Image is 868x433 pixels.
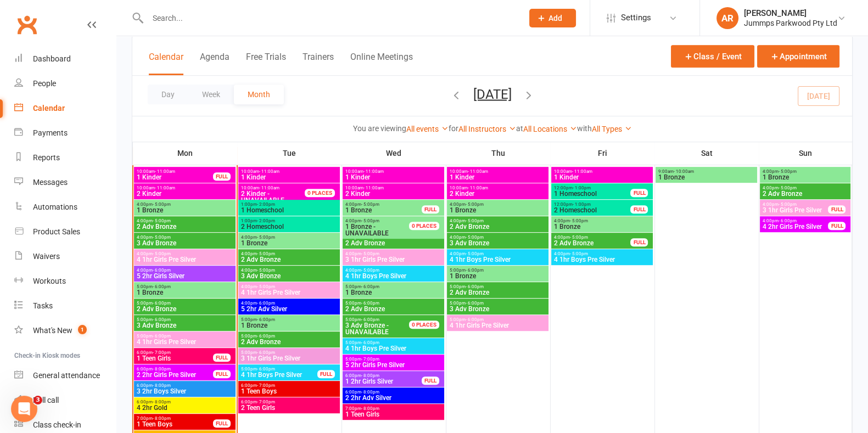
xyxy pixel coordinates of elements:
[240,339,338,345] span: 2 Adv Bronze
[345,268,442,273] span: 4:00pm
[240,251,338,256] span: 4:00pm
[553,256,651,263] span: 4 1hr Boys Pre Silver
[516,124,523,133] strong: at
[345,273,442,279] span: 4 1hr Boys Pre Silver
[14,195,116,220] a: Automations
[449,251,546,256] span: 4:00pm
[449,185,546,190] span: 10:00am
[361,218,379,223] span: - 5:00pm
[136,383,233,388] span: 6:00pm
[449,174,546,181] span: 1 Kinder
[762,223,828,230] span: 4 2hr Girls Pre Silver
[14,220,116,244] a: Product Sales
[149,52,183,75] button: Calendar
[33,301,53,310] div: Tasks
[345,223,376,230] span: 1 Bronze -
[553,223,651,230] span: 1 Bronze
[136,218,233,223] span: 4:00pm
[33,252,60,261] div: Waivers
[136,421,214,428] span: 1 Teen Boys
[14,47,116,71] a: Dashboard
[361,268,379,273] span: - 5:00pm
[449,268,546,273] span: 5:00pm
[779,202,797,207] span: - 5:00pm
[828,205,845,213] div: FULL
[361,406,379,411] span: - 8:00pm
[553,185,631,190] span: 12:00pm
[345,207,422,213] span: 1 Bronze
[33,54,71,63] div: Dashboard
[345,362,442,368] span: 5 2hr Girls Pre Silver
[136,240,233,246] span: 3 Adv Bronze
[33,153,60,162] div: Reports
[570,235,588,240] span: - 5:00pm
[257,251,275,256] span: - 5:00pm
[153,218,171,223] span: - 5:00pm
[361,301,379,306] span: - 6:00pm
[136,404,233,411] span: 4 2hr Gold
[449,273,546,279] span: 1 Bronze
[136,306,233,312] span: 2 Adv Bronze
[153,367,171,372] span: - 8:00pm
[153,317,171,322] span: - 6:00pm
[240,240,338,246] span: 1 Bronze
[341,142,446,165] th: Wed
[466,235,484,240] span: - 5:00pm
[14,388,116,413] a: Roll call
[240,207,338,213] span: 1 Homeschool
[345,411,442,418] span: 1 Teen Girls
[553,240,631,246] span: 2 Adv Bronze
[345,185,442,190] span: 10:00am
[345,284,442,289] span: 5:00pm
[11,396,37,422] iframe: Intercom live chat
[345,345,442,352] span: 4 1hr Boys Pre Silver
[136,355,214,362] span: 1 Teen Girls
[363,169,384,174] span: - 11:00am
[654,142,759,165] th: Sat
[136,372,214,378] span: 2 2hr Girls Pre Silver
[33,420,81,429] div: Class check-in
[14,363,116,388] a: General attendance kiosk mode
[553,207,631,213] span: 2 Homeschool
[345,289,442,296] span: 1 Bronze
[153,301,171,306] span: - 6:00pm
[240,334,338,339] span: 5:00pm
[136,317,233,322] span: 5:00pm
[257,301,275,306] span: - 6:00pm
[550,142,654,165] th: Fri
[779,218,797,223] span: - 6:00pm
[762,169,848,174] span: 4:00pm
[553,174,651,181] span: 1 Kinder
[345,223,422,237] span: UNAVAILABLE
[553,218,651,223] span: 4:00pm
[409,222,439,230] div: 0 PLACES
[14,170,116,195] a: Messages
[240,190,318,204] span: UNAVAILABLE
[240,284,338,289] span: 4:00pm
[779,169,797,174] span: - 5:00pm
[573,185,591,190] span: - 1:00pm
[553,202,631,207] span: 12:00pm
[449,317,546,322] span: 5:00pm
[14,318,116,343] a: What's New1
[240,404,338,411] span: 2 Teen Girls
[136,339,233,345] span: 4 1hr Girls Pre Silver
[716,7,738,29] div: AR
[449,240,546,246] span: 3 Adv Bronze
[237,142,341,165] th: Tue
[136,289,233,296] span: 1 Bronze
[523,125,577,133] a: All Locations
[303,52,334,75] button: Trainers
[136,334,233,339] span: 5:00pm
[621,5,651,30] span: Settings
[406,125,449,133] a: All events
[658,174,755,181] span: 1 Bronze
[573,202,591,207] span: - 1:00pm
[136,251,233,256] span: 4:00pm
[553,235,631,240] span: 4:00pm
[592,125,632,133] a: All Types
[33,396,42,404] span: 3
[466,301,484,306] span: - 6:00pm
[153,202,171,207] span: - 5:00pm
[240,322,338,329] span: 1 Bronze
